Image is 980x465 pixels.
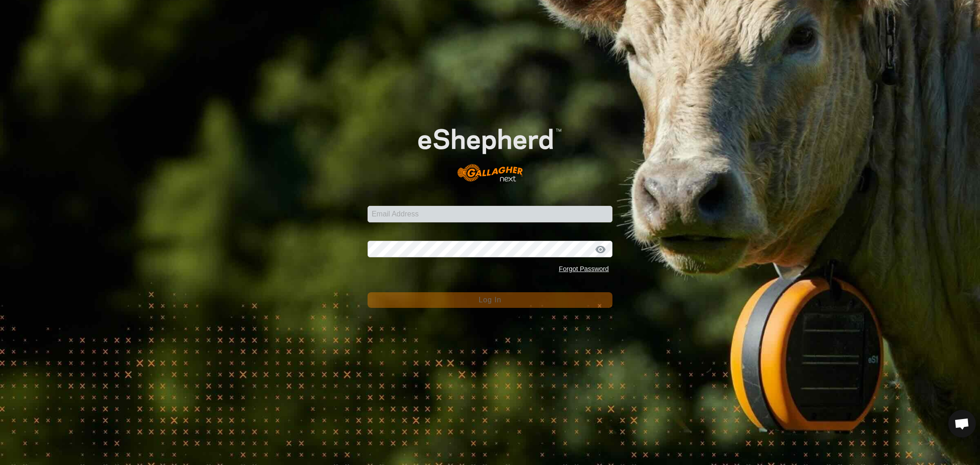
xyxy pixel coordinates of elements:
a: Forgot Password [559,265,609,272]
input: Email Address [368,206,612,222]
button: Log In [368,292,612,308]
div: Open chat [948,410,976,437]
img: E-shepherd Logo [392,108,588,192]
span: Log In [479,296,501,304]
